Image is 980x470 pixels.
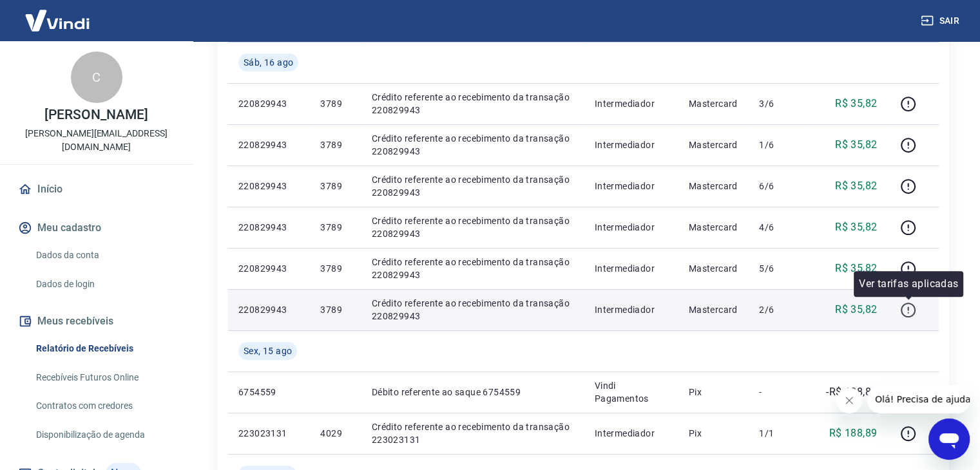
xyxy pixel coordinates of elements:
[244,56,293,69] span: Sáb, 16 ago
[689,97,739,110] p: Mastercard
[372,91,574,117] p: Crédito referente ao recebimento da transação 220829943
[759,303,797,316] p: 2/6
[759,262,797,275] p: 5/6
[15,214,177,242] button: Meu cadastro
[689,386,739,399] p: Pix
[31,335,177,362] a: Relatório de Recebíveis
[689,262,739,275] p: Mastercard
[859,276,958,292] p: Ver tarifas aplicadas
[320,303,351,316] p: 3789
[372,214,574,240] p: Crédito referente ao recebimento da transação 220829943
[238,386,300,399] p: 6754559
[759,427,797,440] p: 1/1
[595,97,668,110] p: Intermediador
[238,221,300,234] p: 220829943
[689,138,739,151] p: Mastercard
[238,427,300,440] p: 223023131
[31,393,177,419] a: Contratos com credores
[759,221,797,234] p: 4/6
[759,97,797,110] p: 3/6
[31,242,177,268] a: Dados da conta
[835,302,877,317] p: R$ 35,82
[320,138,351,151] p: 3789
[826,384,877,400] p: -R$ 188,89
[320,262,351,275] p: 3789
[759,180,797,193] p: 6/6
[835,178,877,194] p: R$ 35,82
[372,386,574,399] p: Débito referente ao saque 6754559
[835,220,877,235] p: R$ 35,82
[595,221,668,234] p: Intermediador
[238,303,300,316] p: 220829943
[689,180,739,193] p: Mastercard
[918,9,965,33] button: Sair
[759,138,797,151] p: 1/6
[44,108,148,122] p: [PERSON_NAME]
[31,271,177,297] a: Dados de login
[238,97,300,110] p: 220829943
[689,303,739,316] p: Mastercard
[867,385,970,413] iframe: Mensagem da empresa
[31,422,177,448] a: Disponibilização de agenda
[372,420,574,446] p: Crédito referente ao recebimento da transação 223023131
[829,426,878,441] p: R$ 188,89
[595,180,668,193] p: Intermediador
[15,1,99,40] img: Vindi
[372,297,574,323] p: Crédito referente ao recebimento da transação 220829943
[15,307,177,335] button: Meus recebíveis
[238,262,300,275] p: 220829943
[320,427,351,440] p: 4029
[595,427,668,440] p: Intermediador
[759,386,797,399] p: -
[31,364,177,391] a: Recebíveis Futuros Online
[372,256,574,281] p: Crédito referente ao recebimento da transação 220829943
[835,261,877,276] p: R$ 35,82
[320,97,351,110] p: 3789
[8,9,108,19] span: Olá! Precisa de ajuda?
[595,138,668,151] p: Intermediador
[372,173,574,199] p: Crédito referente ao recebimento da transação 220829943
[15,175,177,203] a: Início
[244,344,292,357] span: Sex, 15 ago
[238,180,300,193] p: 220829943
[836,388,862,413] iframe: Fechar mensagem
[71,52,122,103] div: C
[835,96,877,111] p: R$ 35,82
[10,127,182,154] p: [PERSON_NAME][EMAIL_ADDRESS][DOMAIN_NAME]
[689,221,739,234] p: Mastercard
[320,221,351,234] p: 3789
[320,180,351,193] p: 3789
[372,132,574,158] p: Crédito referente ao recebimento da transação 220829943
[928,418,970,460] iframe: Botão para abrir a janela de mensagens
[595,262,668,275] p: Intermediador
[835,137,877,153] p: R$ 35,82
[689,427,739,440] p: Pix
[238,138,300,151] p: 220829943
[595,379,668,405] p: Vindi Pagamentos
[595,303,668,316] p: Intermediador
